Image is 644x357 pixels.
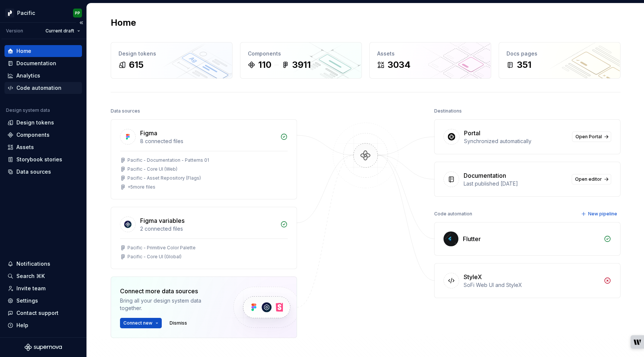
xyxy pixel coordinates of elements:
button: Dismiss [166,318,190,328]
svg: Supernova Logo [25,344,62,351]
div: Storybook stories [16,156,62,163]
div: 2 connected files [140,225,276,233]
div: Notifications [16,260,50,268]
a: Invite team [4,282,82,294]
span: Connect new [123,320,152,326]
a: Data sources [4,166,82,178]
div: Search ⌘K [16,272,45,280]
div: Code automation [16,84,61,92]
a: Documentation [4,57,82,69]
a: Open editor [572,174,611,184]
button: PacificPP [1,5,85,21]
div: Portal [464,129,480,138]
div: 351 [517,59,531,71]
div: 3911 [292,59,311,71]
button: Contact support [4,307,82,319]
div: Settings [16,297,38,304]
span: Current draft [45,28,74,34]
a: Storybook stories [4,154,82,165]
div: PP [75,10,80,16]
div: Pacific - Asset Repository (Flags) [127,175,201,181]
div: 110 [258,59,271,71]
div: Code automation [434,209,472,219]
a: Analytics [4,70,82,82]
button: Current draft [42,26,83,36]
a: Figma variables2 connected filesPacific - Primitive Color PalettePacific - Core UI (Global) [111,207,297,269]
div: Assets [377,50,483,57]
div: Invite team [16,285,45,292]
div: Documentation [464,171,506,180]
div: Docs pages [506,50,613,57]
div: Flutter [463,234,481,243]
div: Help [16,322,28,329]
a: Docs pages351 [499,42,621,79]
a: Figma8 connected filesPacific - Documentation - Patterns 01Pacific - Core UI (Web)Pacific - Asset... [111,119,297,199]
button: Notifications [4,258,82,270]
div: Home [16,47,31,55]
img: 8d0dbd7b-a897-4c39-8ca0-62fbda938e11.png [5,9,14,18]
button: New pipeline [579,209,621,219]
div: Pacific - Core UI (Global) [127,254,181,260]
div: Figma [140,129,157,138]
div: Pacific - Documentation - Patterns 01 [127,157,209,163]
a: Assets3034 [369,42,491,79]
div: Data sources [111,106,140,116]
div: Analytics [16,72,40,79]
div: Pacific - Core UI (Web) [127,166,177,172]
a: Settings [4,295,82,307]
div: Contact support [16,309,59,317]
a: Design tokens [4,117,82,129]
h2: Home [111,17,136,29]
a: Assets [4,141,82,153]
div: Bring all your design system data together. [120,297,221,312]
button: Connect new [120,318,162,328]
div: SoFi Web UI and StyleX [464,281,599,289]
div: Components [248,50,354,57]
div: Assets [16,143,34,151]
button: Help [4,319,82,331]
div: Figma variables [140,216,184,225]
a: Code automation [4,82,82,94]
a: Components [4,129,82,141]
div: Pacific [17,9,35,17]
span: Open Portal [575,134,602,140]
a: Open Portal [572,132,611,142]
div: Destinations [434,106,462,116]
div: Data sources [16,168,51,176]
a: Components1103911 [240,42,362,79]
span: Dismiss [170,320,187,326]
div: Documentation [16,60,56,67]
div: Last published [DATE] [464,180,567,187]
div: Pacific - Primitive Color Palette [127,245,196,251]
span: New pipeline [588,211,617,217]
div: StyleX [464,272,482,281]
button: Collapse sidebar [76,18,86,28]
div: Design tokens [16,119,54,126]
div: 8 connected files [140,138,276,145]
div: 3034 [388,59,411,71]
button: Search ⌘K [4,270,82,282]
div: 615 [129,59,143,71]
div: Design system data [6,107,50,113]
div: Design tokens [119,50,225,57]
div: Components [16,131,50,139]
a: Home [4,45,82,57]
a: Design tokens615 [111,42,233,79]
div: Connect more data sources [120,287,221,296]
span: Open editor [575,176,602,182]
div: Version [6,28,23,34]
div: Synchronized automatically [464,138,568,145]
div: + 5 more files [127,184,155,190]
